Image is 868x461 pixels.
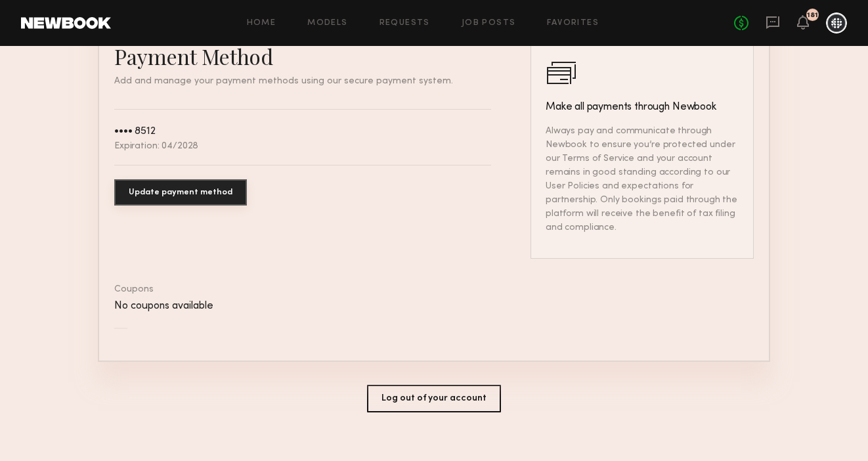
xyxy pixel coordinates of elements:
div: •••• 8512 [114,126,156,137]
button: Log out of your account [367,385,501,412]
div: No coupons available [114,301,754,312]
div: Coupons [114,285,754,294]
div: 181 [807,12,818,19]
a: Models [307,19,347,28]
h2: Payment Method [114,42,491,70]
h3: Make all payments through Newbook [546,99,739,115]
a: Favorites [547,19,599,28]
a: Job Posts [462,19,516,28]
a: Home [247,19,276,28]
p: Add and manage your payment methods using our secure payment system. [114,77,491,86]
p: Always pay and communicate through Newbook to ensure you’re protected under our Terms of Service ... [546,124,739,234]
a: Requests [380,19,430,28]
div: Expiration: 04/2028 [114,142,198,151]
button: Update payment method [114,179,247,206]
